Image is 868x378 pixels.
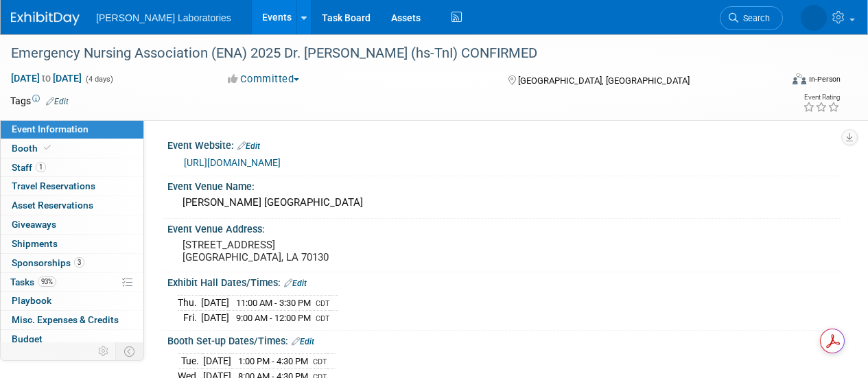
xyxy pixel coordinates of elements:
div: Event Venue Address: [167,219,841,236]
span: CDT [313,357,327,366]
a: Giveaways [1,215,143,234]
span: 93% [38,276,56,287]
div: Exhibit Hall Dates/Times: [167,272,841,290]
a: Edit [284,279,307,288]
a: Booth [1,139,143,158]
span: CDT [316,314,330,323]
td: Fri. [178,311,201,325]
td: [DATE] [201,311,229,325]
pre: [STREET_ADDRESS] [GEOGRAPHIC_DATA], LA 70130 [183,239,433,263]
a: Staff1 [1,158,143,177]
span: 3 [74,257,84,268]
img: Format-Inperson.png [793,73,806,84]
td: [DATE] [201,296,229,311]
div: In-Person [808,74,841,84]
a: Edit [46,97,69,106]
span: Tasks [10,276,56,287]
span: Playbook [12,295,51,306]
a: Edit [237,141,260,151]
span: Staff [12,162,46,173]
div: Event Rating [803,94,840,101]
span: [DATE] [DATE] [10,72,82,84]
a: Shipments [1,235,143,253]
img: ExhibitDay [11,12,80,25]
span: to [40,73,53,84]
span: Shipments [12,238,58,249]
td: Thu. [178,296,201,311]
a: [URL][DOMAIN_NAME] [184,157,281,168]
span: Asset Reservations [12,200,93,211]
span: 9:00 AM - 12:00 PM [236,313,311,323]
a: Event Information [1,120,143,139]
div: Emergency Nursing Association (ENA) 2025 Dr. [PERSON_NAME] (hs-TnI) CONFIRMED [6,41,770,66]
td: Toggle Event Tabs [116,342,144,360]
div: Booth Set-up Dates/Times: [167,331,841,349]
span: Budget [12,333,43,344]
a: Budget [1,330,143,349]
span: Sponsorships [12,257,84,268]
span: 1 [36,162,46,172]
span: Giveaways [12,219,56,230]
td: Tags [10,94,69,108]
span: Travel Reservations [12,180,95,191]
td: [DATE] [203,354,231,369]
a: Misc. Expenses & Credits [1,311,143,329]
span: Booth [12,143,54,154]
span: 11:00 AM - 3:30 PM [236,298,311,308]
a: Sponsorships3 [1,254,143,272]
span: Event Information [12,123,89,134]
img: Tisha Davis [801,5,827,31]
span: Misc. Expenses & Credits [12,314,119,325]
span: [GEOGRAPHIC_DATA], [GEOGRAPHIC_DATA] [518,75,690,86]
a: Tasks93% [1,273,143,292]
div: Event Format [719,71,841,92]
span: (4 days) [84,75,113,84]
td: Personalize Event Tab Strip [92,342,116,360]
a: Search [720,6,783,30]
div: Event Venue Name: [167,176,841,193]
span: [PERSON_NAME] Laboratories [96,12,231,23]
span: CDT [316,299,330,308]
a: Travel Reservations [1,177,143,196]
div: [PERSON_NAME] [GEOGRAPHIC_DATA] [178,192,830,213]
a: Asset Reservations [1,196,143,215]
span: Search [738,13,770,23]
a: Playbook [1,292,143,310]
td: Tue. [178,354,203,369]
a: Edit [292,337,314,346]
i: Booth reservation complete [44,144,51,152]
button: Committed [223,72,305,86]
span: 1:00 PM - 4:30 PM [238,356,308,366]
div: Event Website: [167,135,841,153]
